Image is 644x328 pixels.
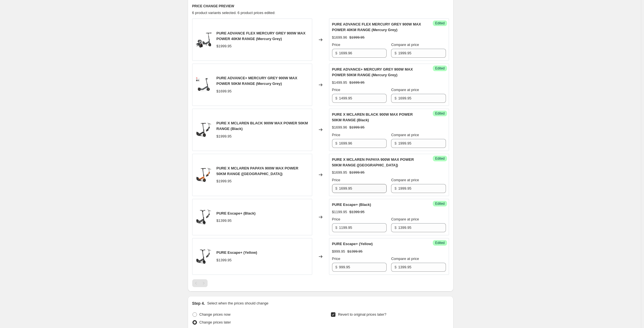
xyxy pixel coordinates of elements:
span: $ [394,225,396,230]
span: PURE ADVANCE+ MERCURY GREY 900W MAX POWER 50KM RANGE (Mercury Grey) [217,76,297,86]
div: $1699.95 [332,170,347,175]
span: PURE ADVANCE FLEX MERCURY GREY 900W MAX POWER 40KM RANGE (Mercury Grey) [217,31,305,41]
span: Price [332,88,340,92]
strike: $1399.95 [349,209,365,215]
span: Edited [435,201,445,206]
span: PURE ADVANCE+ MERCURY GREY 900W MAX POWER 50KM RANGE (Mercury Grey) [332,67,413,77]
span: $ [335,225,337,230]
span: PURE Escape+ (Black) [217,211,256,215]
strike: $1699.95 [349,80,365,85]
span: $ [335,141,337,145]
span: Compare at price [391,178,419,182]
span: $ [335,51,337,55]
span: $ [394,51,396,55]
span: $ [394,141,396,145]
span: Edited [435,156,445,161]
span: PURE ADVANCE FLEX MERCURY GREY 900W MAX POWER 40KM RANGE (Mercury Grey) [332,22,421,32]
span: PURE X MCLAREN BLACK 900W MAX POWER 50KM RANGE (Black) [332,112,413,122]
span: Change prices now [199,312,231,317]
span: Revert to original prices later? [338,312,386,317]
span: Compare at price [391,257,419,261]
span: Compare at price [391,133,419,137]
span: Compare at price [391,217,419,221]
span: PURE Escape+ (Yellow) [217,250,257,255]
div: $1499.95 [332,80,347,85]
span: $ [335,265,337,269]
span: PURE Escape+ (Yellow) [332,242,373,246]
strike: $1999.95 [349,125,365,130]
span: $ [394,265,396,269]
div: $1199.95 [332,209,347,215]
span: Price [332,43,340,47]
span: PURE X MCLAREN BLACK 900W MAX POWER 50KM RANGE (Black) [217,121,308,131]
span: Edited [435,111,445,116]
div: $1399.95 [217,218,232,224]
div: $1699.96 [332,35,347,40]
div: $999.95 [332,249,345,254]
div: $1999.95 [217,134,232,139]
span: Edited [435,21,445,25]
p: Select when the prices should change [207,301,268,306]
span: Compare at price [391,43,419,47]
span: Price [332,257,340,261]
img: pure-scooter-pure-x-mclaren-papaya-33195092115544_21300827-8543-446b-a0f6-eefa41a9633a_80x.jpg [195,166,212,183]
h6: PRICE CHANGE PREVIEW [192,4,449,8]
img: Dual_Shot_-_Mercury_Grey_80x.png [195,31,212,48]
span: $ [394,186,396,190]
span: PURE X MCLAREN PAPAYA 900W MAX POWER 50KM RANGE ([GEOGRAPHIC_DATA]) [217,166,299,176]
strike: $1399.95 [347,249,363,254]
span: Change prices later [199,320,231,324]
span: $ [394,96,396,100]
img: 1_7af8e4f4-ae3d-4c29-9f34-cda88f50b7e4_80x.jpg [195,209,212,225]
span: $ [335,186,337,190]
strike: $1999.95 [349,170,365,175]
span: PURE X MCLAREN PAPAYA 900W MAX POWER 50KM RANGE ([GEOGRAPHIC_DATA]) [332,157,414,167]
span: Edited [435,241,445,245]
div: $1999.95 [217,178,232,184]
span: Price [332,217,340,221]
img: 1_7af8e4f4-ae3d-4c29-9f34-cda88f50b7e4_80x.jpg [195,248,212,265]
nav: Pagination [192,279,208,287]
strike: $1999.95 [349,35,365,40]
div: $1699.95 [217,89,232,94]
span: Price [332,133,340,137]
span: Compare at price [391,88,419,92]
span: PURE Escape+ (Black) [332,203,371,207]
img: pure-scooter-pure-x-mclaren-black-33195100471384_d7cd6001-85d8-406c-8800-41757205ccf5_80x.jpg [195,121,212,138]
span: Price [332,178,340,182]
span: $ [335,96,337,100]
h2: Step 4. [192,301,205,306]
img: pure-advance_-electric-scooter-mercury-grey-side-2_1_80x.jpg [195,76,212,93]
div: $1399.95 [217,257,232,263]
div: $1699.96 [332,125,347,130]
div: $1999.95 [217,43,232,49]
span: Edited [435,66,445,71]
span: 6 product variants selected. 6 product prices edited: [192,11,276,15]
